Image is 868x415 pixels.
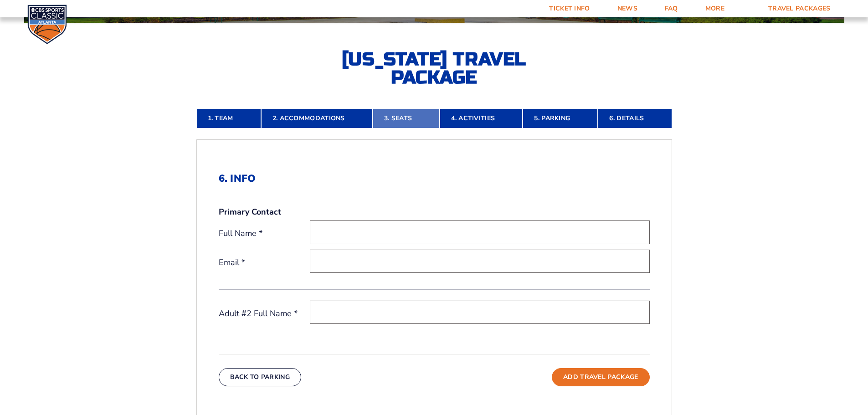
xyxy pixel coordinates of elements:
[219,308,310,319] label: Adult #2 Full Name *
[373,108,440,128] a: 3. Seats
[219,228,310,239] label: Full Name *
[219,368,302,386] button: Back To Parking
[334,50,534,87] h2: [US_STATE] Travel Package
[261,108,373,128] a: 2. Accommodations
[196,108,261,128] a: 1. Team
[552,368,649,386] button: Add Travel Package
[27,5,67,44] img: CBS Sports Classic
[440,108,523,128] a: 4. Activities
[219,173,650,184] h2: 6. Info
[219,206,281,218] strong: Primary Contact
[523,108,598,128] a: 5. Parking
[219,257,310,268] label: Email *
